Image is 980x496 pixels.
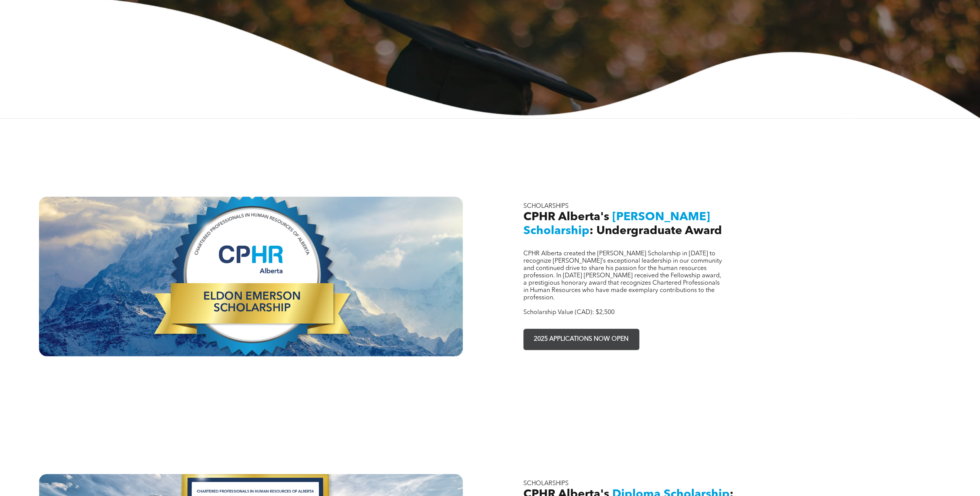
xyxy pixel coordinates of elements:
span: : Undergraduate Award [589,225,722,237]
span: SCHOLARSHIPS [523,481,569,487]
span: SCHOLARSHIPS [523,203,569,209]
span: [PERSON_NAME] Scholarship [523,211,710,237]
span: Scholarship Value (CAD): $2,500 [523,309,615,316]
span: CPHR Alberta's [523,211,609,223]
span: 2025 APPLICATIONS NOW OPEN [531,332,631,347]
span: CPHR Alberta created the [PERSON_NAME] Scholarship in [DATE] to recognize [PERSON_NAME]’s excepti... [523,251,722,301]
a: 2025 APPLICATIONS NOW OPEN [523,329,639,350]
